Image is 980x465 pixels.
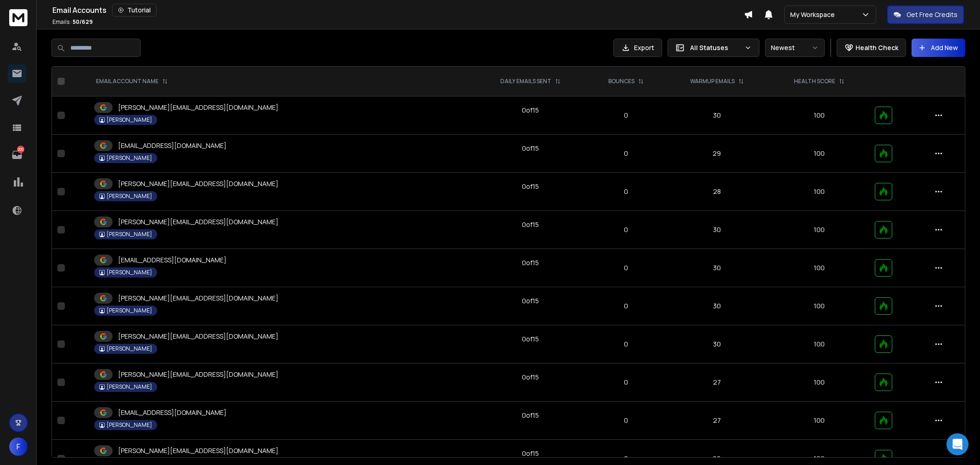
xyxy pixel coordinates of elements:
p: [PERSON_NAME] [107,383,152,391]
p: [PERSON_NAME] [107,345,152,352]
p: Emails : [52,18,93,26]
td: 100 [769,363,869,402]
div: 0 of 15 [522,182,539,191]
button: Health Check [837,39,906,57]
td: 30 [664,287,769,325]
button: Add New [912,39,965,57]
button: F [9,437,28,456]
p: [PERSON_NAME][EMAIL_ADDRESS][DOMAIN_NAME] [118,217,278,227]
p: 0 [593,149,659,158]
button: Export [613,39,662,57]
p: [PERSON_NAME] [107,269,152,276]
button: Tutorial [112,4,157,17]
div: 0 of 15 [522,220,539,229]
td: 30 [664,96,769,135]
p: BOUNCES [608,78,634,85]
p: [EMAIL_ADDRESS][DOMAIN_NAME] [118,141,227,150]
td: 30 [664,211,769,249]
p: 0 [593,340,659,349]
p: [PERSON_NAME] [107,193,152,200]
p: [EMAIL_ADDRESS][DOMAIN_NAME] [118,408,227,417]
p: 0 [593,301,659,311]
div: 0 of 15 [522,258,539,267]
div: Open Intercom Messenger [946,433,969,455]
p: [PERSON_NAME] [107,307,152,314]
p: 0 [593,111,659,120]
p: 0 [593,263,659,272]
p: WARMUP EMAILS [690,78,735,85]
td: 100 [769,287,869,325]
p: [PERSON_NAME][EMAIL_ADDRESS][DOMAIN_NAME] [118,370,278,379]
td: 27 [664,402,769,440]
td: 100 [769,96,869,135]
div: 0 of 15 [522,373,539,382]
p: [PERSON_NAME] [107,421,152,429]
p: 0 [593,378,659,387]
p: Health Check [855,43,898,52]
p: [PERSON_NAME][EMAIL_ADDRESS][DOMAIN_NAME] [118,332,278,341]
button: Newest [765,39,825,57]
td: 100 [769,402,869,440]
div: Email Accounts [52,4,744,17]
p: All Statuses [690,43,741,52]
p: [PERSON_NAME] [107,116,152,124]
p: [PERSON_NAME] [107,154,152,162]
p: 0 [593,187,659,196]
div: 0 of 15 [522,296,539,306]
a: 200 [8,146,26,164]
p: HEALTH SCORE [794,78,835,85]
td: 30 [664,249,769,287]
div: EMAIL ACCOUNT NAME [96,78,168,85]
p: 0 [593,225,659,234]
div: 0 of 15 [522,411,539,420]
p: [PERSON_NAME] [107,231,152,238]
td: 100 [769,249,869,287]
td: 29 [664,135,769,173]
p: [PERSON_NAME][EMAIL_ADDRESS][DOMAIN_NAME] [118,103,278,112]
div: 0 of 15 [522,106,539,115]
p: My Workspace [790,10,838,19]
p: 0 [593,416,659,425]
td: 30 [664,325,769,363]
div: 0 of 15 [522,449,539,458]
p: [PERSON_NAME][EMAIL_ADDRESS][DOMAIN_NAME] [118,179,278,188]
td: 100 [769,173,869,211]
p: [PERSON_NAME][EMAIL_ADDRESS][DOMAIN_NAME] [118,294,278,303]
td: 100 [769,325,869,363]
button: Get Free Credits [887,6,964,24]
td: 27 [664,363,769,402]
td: 28 [664,173,769,211]
div: 0 of 15 [522,144,539,153]
span: 50 / 629 [73,18,93,26]
p: 0 [593,454,659,463]
p: DAILY EMAILS SENT [500,78,551,85]
p: Get Free Credits [906,10,957,19]
td: 100 [769,211,869,249]
td: 100 [769,135,869,173]
p: 200 [17,146,24,153]
p: [EMAIL_ADDRESS][DOMAIN_NAME] [118,255,227,265]
p: [PERSON_NAME][EMAIL_ADDRESS][DOMAIN_NAME] [118,446,278,455]
div: 0 of 15 [522,335,539,344]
